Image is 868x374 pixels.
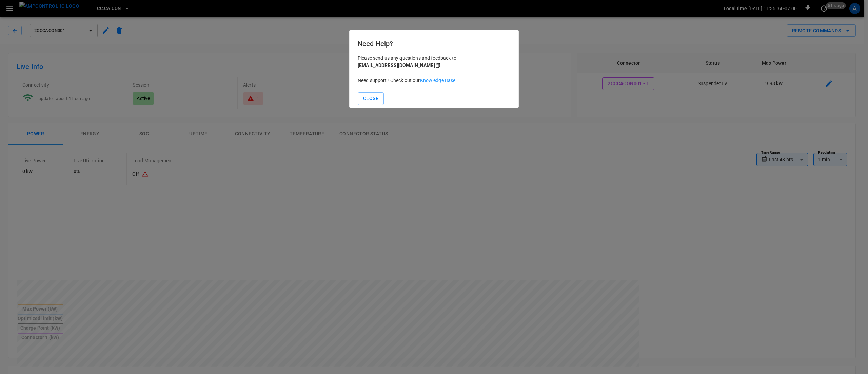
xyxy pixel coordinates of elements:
button: Close [358,92,384,105]
a: Knowledge Base [420,78,456,83]
p: Please send us any questions and feedback to [358,55,510,69]
div: copy [435,62,441,69]
h6: Need Help? [358,38,510,49]
div: [EMAIL_ADDRESS][DOMAIN_NAME] [358,62,435,69]
p: Need support? Check out our [358,77,510,84]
